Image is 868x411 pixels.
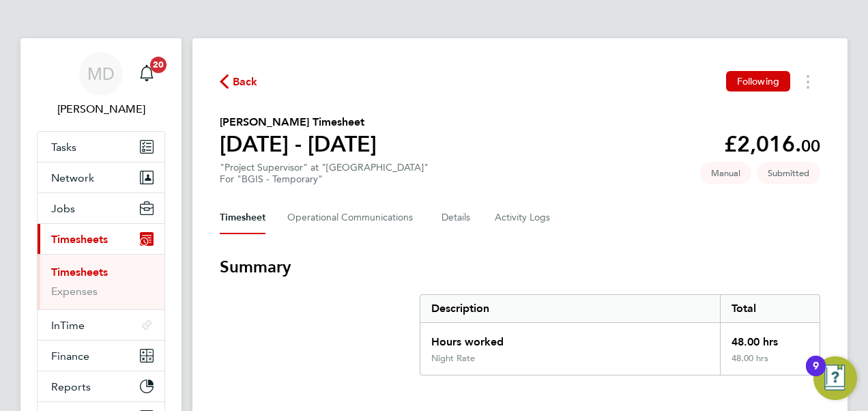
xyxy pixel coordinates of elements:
button: Back [220,73,258,90]
button: Timesheets [38,224,164,254]
button: Open Resource Center, 9 new notifications [813,356,857,400]
button: Finance [38,341,164,371]
button: Timesheet [220,201,265,234]
button: Operational Communications [287,201,420,234]
div: Summary [420,294,820,375]
div: Hours worked [420,323,720,353]
div: 48.00 hrs [720,353,820,375]
span: 20 [150,57,167,73]
button: Network [38,162,164,193]
span: Finance [51,350,89,363]
div: Total [720,295,820,322]
span: Tasks [51,141,76,154]
button: Activity Logs [495,201,552,234]
h3: Summary [220,256,820,278]
div: Timesheets [38,254,164,309]
app-decimal: £2,016. [724,131,820,157]
button: Details [442,201,473,234]
div: "Project Supervisor" at "[GEOGRAPHIC_DATA]" [220,162,429,185]
span: InTime [51,319,85,332]
span: Following [737,75,779,87]
h2: [PERSON_NAME] Timesheet [220,114,377,130]
span: This timesheet is Submitted. [757,162,820,184]
h1: [DATE] - [DATE] [220,130,377,158]
span: Reports [51,380,91,393]
span: Jobs [51,202,75,215]
span: Timesheets [51,233,108,246]
a: Expenses [51,285,98,298]
span: Back [233,74,258,90]
span: This timesheet was manually created. [700,162,751,184]
span: Mark Dunn [37,101,165,117]
div: 48.00 hrs [720,323,820,353]
div: For "BGIS - Temporary" [220,173,429,185]
div: 9 [813,366,819,384]
span: 00 [801,136,820,156]
a: MD[PERSON_NAME] [37,52,165,117]
button: Jobs [38,193,164,223]
div: Description [420,295,720,322]
button: Timesheets Menu [796,71,820,92]
button: Following [726,71,790,91]
button: Reports [38,371,164,401]
div: Night Rate [431,353,475,364]
a: Timesheets [51,266,108,279]
span: Network [51,171,94,184]
span: MD [87,65,115,83]
a: 20 [133,52,160,96]
button: InTime [38,310,164,340]
a: Tasks [38,132,164,162]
